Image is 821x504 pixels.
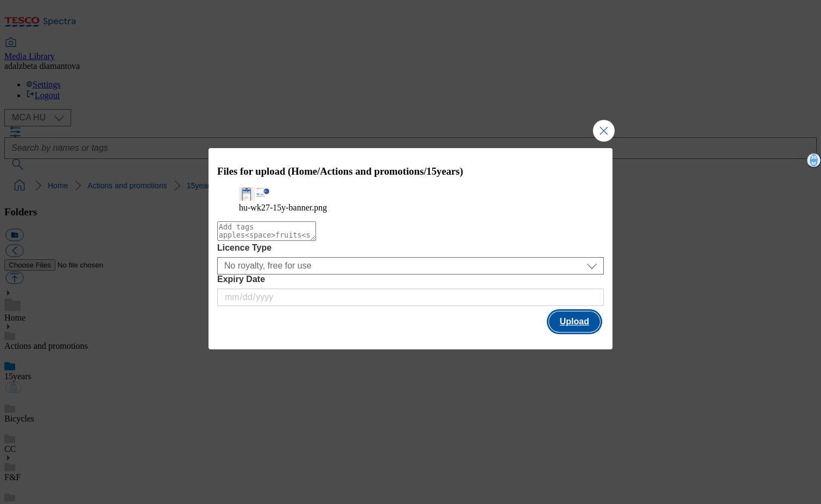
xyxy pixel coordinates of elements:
figcaption: hu-wk27-15y-banner.png [239,203,582,213]
label: Expiry Date [217,275,604,284]
label: Licence Type [217,243,604,253]
div: Modal [209,148,612,350]
button: Upload [549,311,600,332]
button: Close Modal [593,120,615,142]
img: preview [239,187,271,201]
h3: Files for upload (Home/Actions and promotions/15years) [217,165,604,177]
